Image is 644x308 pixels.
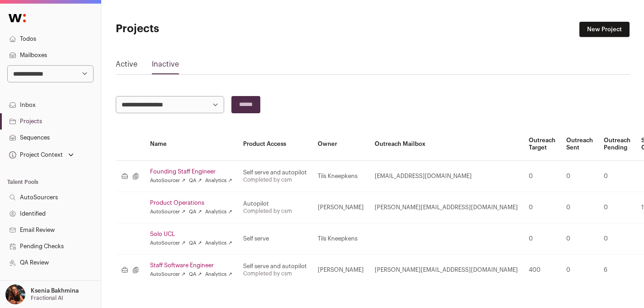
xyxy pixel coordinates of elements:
[369,255,523,286] td: [PERSON_NAME][EMAIL_ADDRESS][DOMAIN_NAME]
[523,161,561,192] td: 0
[205,208,232,216] a: Analytics ↗
[116,22,287,36] h1: Projects
[312,161,369,192] td: Tils Kneepkens
[369,192,523,223] td: [PERSON_NAME][EMAIL_ADDRESS][DOMAIN_NAME]
[189,271,202,278] a: QA ↗
[243,271,292,276] a: Completed by csm
[561,255,598,286] td: 0
[312,223,369,255] td: Tils Kneepkens
[561,223,598,255] td: 0
[150,168,232,175] a: Founding Staff Engineer
[150,262,232,269] a: Staff Software Engineer
[189,177,202,184] a: QA ↗
[312,192,369,223] td: [PERSON_NAME]
[205,240,232,247] a: Analytics ↗
[243,169,307,176] div: Self serve and autopilot
[150,271,185,278] a: AutoSourcer ↗
[598,223,636,255] td: 0
[312,255,369,286] td: [PERSON_NAME]
[243,263,307,270] div: Self serve and autopilot
[243,177,292,183] a: Completed by csm
[4,9,31,27] img: Wellfound
[116,59,137,73] a: Active
[145,128,238,161] th: Name
[312,128,369,161] th: Owner
[598,128,636,161] th: Outreach Pending
[523,255,561,286] td: 400
[561,192,598,223] td: 0
[243,235,307,242] div: Self serve
[189,240,202,247] a: QA ↗
[205,177,232,184] a: Analytics ↗
[523,223,561,255] td: 0
[4,284,80,304] button: Open dropdown
[561,161,598,192] td: 0
[598,161,636,192] td: 0
[579,22,630,37] a: New Project
[243,200,307,207] div: Autopilot
[243,208,292,214] a: Completed by csm
[189,208,202,216] a: QA ↗
[152,59,179,73] a: Inactive
[523,192,561,223] td: 0
[31,294,63,302] p: Fractional AI
[150,199,232,207] a: Product Operations
[150,240,185,247] a: AutoSourcer ↗
[150,177,185,184] a: AutoSourcer ↗
[7,151,63,159] div: Project Context
[523,128,561,161] th: Outreach Target
[369,128,523,161] th: Outreach Mailbox
[369,161,523,192] td: [EMAIL_ADDRESS][DOMAIN_NAME]
[150,208,185,216] a: AutoSourcer ↗
[238,128,312,161] th: Product Access
[150,231,232,238] a: Solo UCL
[7,149,75,161] button: Open dropdown
[5,284,25,304] img: 13968079-medium_jpg
[598,192,636,223] td: 0
[561,128,598,161] th: Outreach Sent
[598,255,636,286] td: 6
[31,287,79,294] p: Ksenia Bakhmina
[205,271,232,278] a: Analytics ↗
